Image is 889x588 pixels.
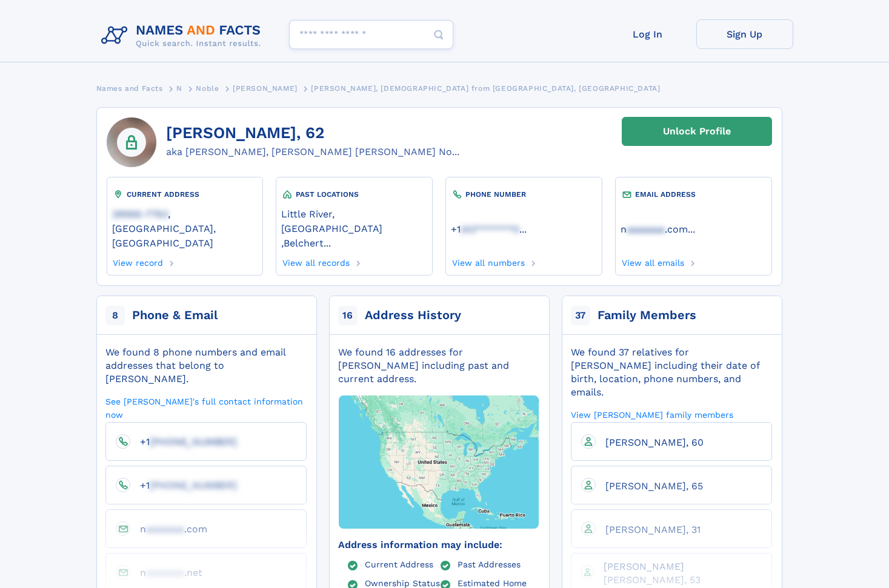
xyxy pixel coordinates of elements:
a: N [176,81,182,96]
a: See [PERSON_NAME]'s full contact information now [105,395,307,420]
span: 16 [338,306,358,325]
div: aka [PERSON_NAME], [PERSON_NAME] [PERSON_NAME] No... [166,145,459,159]
a: [PERSON_NAME] [PERSON_NAME], 53 [594,560,762,585]
a: Belchert... [284,236,331,249]
a: View all records [281,254,350,268]
div: We found 8 phone numbers and email addresses that belong to [PERSON_NAME]. [105,346,307,386]
span: [PERSON_NAME], [DEMOGRAPHIC_DATA] from [GEOGRAPHIC_DATA], [GEOGRAPHIC_DATA] [311,84,660,93]
input: search input [289,20,453,49]
div: Phone & Email [132,307,218,324]
img: Logo Names and Facts [96,19,271,52]
div: Unlock Profile [663,117,731,145]
a: naaaaaaa.com [130,523,207,534]
span: aaaaaaa [627,223,665,235]
span: 37 [571,306,590,325]
div: We found 16 addresses for [PERSON_NAME] including past and current address. [338,346,539,386]
a: View all numbers [451,254,525,268]
span: N [176,84,182,93]
div: EMAIL ADDRESS [621,188,766,200]
a: [PERSON_NAME], 31 [596,523,701,535]
a: Noble [196,81,219,96]
span: [PERSON_NAME] [233,84,298,93]
a: naaaaaaa.net [130,566,202,578]
a: Log In [599,19,696,49]
a: naaaaaaa.com [621,222,688,235]
a: ... [621,223,766,235]
span: aaaaaaa [146,523,184,535]
span: aaaaaaa [146,567,184,578]
a: 29566-7763, [GEOGRAPHIC_DATA], [GEOGRAPHIC_DATA] [112,207,258,249]
a: Names and Facts [96,81,163,96]
span: [PERSON_NAME], 65 [605,480,703,492]
a: View record [112,254,164,268]
a: [PERSON_NAME], 65 [596,480,703,491]
div: CURRENT ADDRESS [112,188,258,200]
span: Noble [196,84,219,93]
a: Past Addresses [458,559,521,569]
a: Sign Up [696,19,793,49]
span: [PHONE_NUMBER] [150,480,237,491]
span: [PERSON_NAME], 31 [605,524,701,535]
div: We found 37 relatives for [PERSON_NAME] including their date of birth, location, phone numbers, a... [571,346,772,399]
span: 8 [105,306,125,325]
a: View all emails [621,254,684,268]
a: [PERSON_NAME] [233,81,298,96]
span: [PHONE_NUMBER] [150,436,237,448]
a: +1[PHONE_NUMBER] [130,435,237,447]
div: Address information may include: [338,538,539,552]
div: PAST LOCATIONS [281,188,427,200]
div: Family Members [598,307,696,324]
span: [PERSON_NAME], 60 [605,437,704,448]
a: View [PERSON_NAME] family members [571,409,733,420]
div: Address History [365,307,461,324]
button: Search Button [424,20,453,50]
a: +1[PHONE_NUMBER] [130,479,237,491]
span: 29566-7763 [112,208,168,220]
div: PHONE NUMBER [451,188,596,200]
a: Unlock Profile [622,117,772,146]
h1: [PERSON_NAME], 62 [166,124,459,142]
a: [PERSON_NAME], 60 [596,436,704,448]
a: Current Address [365,559,433,569]
img: Map with markers on addresses Richard W Noble [318,361,560,563]
span: [PERSON_NAME] [PERSON_NAME], 53 [604,561,701,586]
a: ... [451,223,596,235]
a: Ownership Status [365,578,440,587]
div: , [281,200,427,254]
a: Little River, [GEOGRAPHIC_DATA] [281,207,427,234]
